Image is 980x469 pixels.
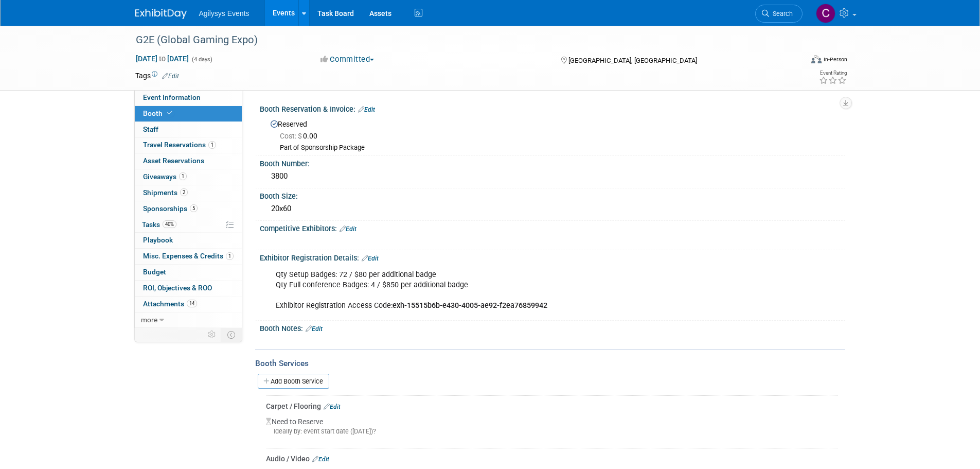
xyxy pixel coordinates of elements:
span: Playbook [143,236,173,244]
a: Travel Reservations1 [135,137,242,153]
span: Staff [143,125,158,133]
div: Booth Reservation & Invoice: [260,101,845,115]
img: Format-Inperson.png [811,55,822,63]
a: Tasks40% [135,217,242,233]
a: Search [755,5,803,23]
i: Booth reservation complete [167,110,172,116]
div: Reserved [268,116,838,152]
a: Playbook [135,233,242,248]
td: Tags [135,71,179,81]
span: [DATE] [DATE] [135,54,189,63]
span: Cost: $ [280,132,303,140]
button: Committed [317,54,378,65]
div: G2E (Global Gaming Expo) [132,31,787,49]
span: Misc. Expenses & Credits [143,252,234,260]
span: Shipments [143,188,188,197]
div: Part of Sponsorship Package [280,144,838,152]
b: exh-15515b6b-e430-4005-ae92-f2ea76859942 [393,301,547,310]
a: Edit [306,325,323,333]
a: Edit [362,255,379,262]
span: Search [769,10,793,18]
img: ExhibitDay [135,9,187,19]
a: Edit [358,106,375,113]
a: Add Booth Service [258,374,329,389]
a: ROI, Objectives & ROO [135,281,242,296]
a: Event Information [135,90,242,106]
a: Misc. Expenses & Credits1 [135,249,242,264]
a: Booth [135,106,242,121]
div: Qty Setup Badges: 72 / $80 per additional badge Qty Full conference Badges: 4 / $850 per addition... [269,265,732,316]
td: Personalize Event Tab Strip [203,328,221,341]
div: Exhibitor Registration Details: [260,250,845,264]
a: Shipments2 [135,185,242,201]
a: Edit [340,225,357,233]
span: 40% [163,220,176,228]
a: Edit [312,456,329,463]
span: 1 [208,141,216,149]
span: Travel Reservations [143,141,216,149]
a: more [135,312,242,328]
div: In-Person [823,56,847,63]
span: to [157,55,167,63]
a: Giveaways1 [135,169,242,185]
span: Giveaways [143,172,187,181]
a: Edit [324,403,341,410]
div: Need to Reserve [266,411,838,444]
span: Sponsorships [143,204,198,213]
span: 1 [179,172,187,180]
span: 1 [226,252,234,260]
span: Event Information [143,93,201,101]
div: Audio / Video [266,454,838,464]
span: 0.00 [280,132,322,140]
span: Budget [143,268,166,276]
div: 20x60 [268,201,838,217]
div: Ideally by: event start date ([DATE])? [266,427,838,436]
div: Booth Size: [260,188,845,201]
span: more [141,316,157,324]
span: Agilysys Events [199,9,250,18]
div: Event Rating [819,71,847,76]
td: Toggle Event Tabs [221,328,242,341]
div: Booth Services [255,358,845,369]
a: Budget [135,265,242,280]
span: Attachments [143,300,197,308]
a: Staff [135,122,242,137]
a: Attachments14 [135,297,242,312]
div: Booth Notes: [260,321,845,334]
a: Sponsorships5 [135,201,242,217]
span: Booth [143,109,174,117]
span: 5 [190,204,198,212]
span: [GEOGRAPHIC_DATA], [GEOGRAPHIC_DATA] [568,57,697,64]
div: Competitive Exhibitors: [260,221,845,234]
span: (4 days) [191,56,212,63]
div: 3800 [268,168,838,184]
span: 14 [187,300,197,307]
span: 2 [180,188,188,196]
span: ROI, Objectives & ROO [143,284,212,292]
div: Booth Number: [260,156,845,169]
a: Edit [162,73,179,80]
span: Tasks [142,220,176,229]
a: Asset Reservations [135,153,242,169]
img: Chris Bagnell [816,4,835,23]
div: Event Format [742,54,848,69]
div: Carpet / Flooring [266,401,838,411]
span: Asset Reservations [143,157,204,165]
